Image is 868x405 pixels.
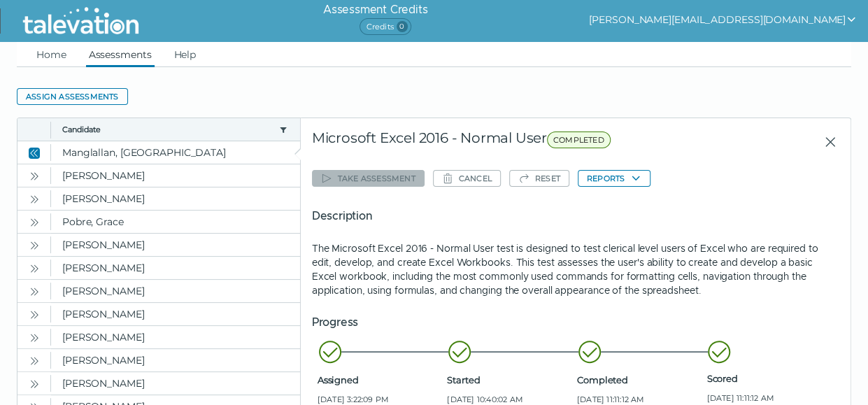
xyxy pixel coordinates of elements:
[51,303,300,325] clr-dg-cell: [PERSON_NAME]
[29,148,40,159] cds-icon: Close
[29,263,40,274] cds-icon: Open
[26,329,43,346] button: Open
[17,3,145,38] img: Talevation_Logo_Transparent_white.png
[51,141,300,164] clr-dg-cell: Manglallan, [GEOGRAPHIC_DATA]
[26,213,43,230] button: Open
[29,332,40,343] cds-icon: Open
[312,241,839,297] p: The Microsoft Excel 2016 - Normal User test is designed to test clerical level users of Excel who...
[29,217,40,228] cds-icon: Open
[51,326,300,348] clr-dg-cell: [PERSON_NAME]
[547,132,611,148] span: COMPLETED
[29,171,40,182] cds-icon: Open
[26,306,43,322] button: Open
[706,392,831,404] span: [DATE] 11:11:12 AM
[26,352,43,369] button: Open
[278,124,289,135] button: candidate filter
[323,1,427,18] h6: Assessment Credits
[509,170,569,187] button: Reset
[29,286,40,297] cds-icon: Open
[433,170,501,187] button: Cancel
[62,124,273,135] button: Candidate
[34,42,69,67] a: Home
[26,260,43,276] button: Open
[447,394,571,405] span: [DATE] 10:40:02 AM
[360,18,411,35] span: Credits
[29,194,40,205] cds-icon: Open
[312,170,425,187] button: Take assessment
[312,129,715,155] div: Microsoft Excel 2016 - Normal User
[26,167,43,184] button: Open
[26,144,43,161] button: Close
[51,234,300,256] clr-dg-cell: [PERSON_NAME]
[29,309,40,320] cds-icon: Open
[26,375,43,392] button: Open
[312,314,839,331] h5: Progress
[171,42,199,67] a: Help
[312,208,839,225] h5: Description
[589,11,857,28] button: show user actions
[26,283,43,299] button: Open
[17,88,128,105] button: Assign assessments
[86,42,155,67] a: Assessments
[29,378,40,390] cds-icon: Open
[51,372,300,395] clr-dg-cell: [PERSON_NAME]
[578,170,650,187] button: Reports
[706,373,831,384] span: Scored
[318,394,442,405] span: [DATE] 3:22:09 PM
[51,349,300,371] clr-dg-cell: [PERSON_NAME]
[51,187,300,210] clr-dg-cell: [PERSON_NAME]
[29,355,40,367] cds-icon: Open
[813,129,839,155] button: Close
[447,374,571,385] span: Started
[26,236,43,253] button: Open
[397,21,408,32] span: 0
[51,211,300,233] clr-dg-cell: Pobre, Grace
[51,280,300,302] clr-dg-cell: [PERSON_NAME]
[26,190,43,207] button: Open
[51,257,300,279] clr-dg-cell: [PERSON_NAME]
[577,394,702,405] span: [DATE] 11:11:12 AM
[29,240,40,251] cds-icon: Open
[577,374,702,385] span: Completed
[318,374,442,385] span: Assigned
[51,164,300,187] clr-dg-cell: [PERSON_NAME]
